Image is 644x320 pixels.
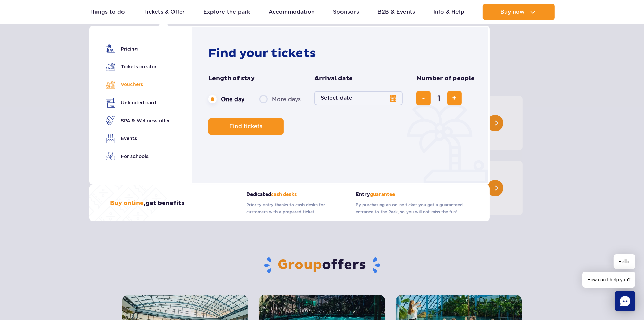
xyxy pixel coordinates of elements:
span: Length of stay [208,75,255,83]
strong: Entry [356,191,469,197]
div: Chat [615,291,635,311]
strong: Dedicated [246,191,345,197]
span: Buy online [110,199,144,207]
label: More days [259,92,301,106]
button: Select date [314,91,403,105]
button: Find tickets [208,118,284,135]
h3: , get benefits [110,199,184,208]
a: Tickets creator [106,62,170,71]
a: Events [106,134,170,143]
a: Tickets & Offer [143,4,185,20]
a: Unlimited card [106,98,170,108]
span: How can I help you? [582,272,635,288]
p: Priority entry thanks to cash desks for customers with a prepared ticket. [246,202,345,215]
span: Buy now [500,9,525,15]
a: Vouchers [106,80,170,90]
label: One day [208,92,244,106]
input: number of tickets [431,90,447,106]
p: By purchasing an online ticket you get a guaranteed entrance to the Park, so you will not miss th... [356,202,469,215]
a: Things to do [89,4,125,20]
a: Accommodation [269,4,315,20]
form: Planning your visit to Park of Poland [208,75,475,135]
a: B2B & Events [377,4,415,20]
span: Hello! [614,254,635,269]
span: cash desks [271,191,297,197]
a: Info & Help [433,4,464,20]
a: For schools [106,151,170,161]
a: Sponsors [333,4,359,20]
h2: Find your tickets [208,46,475,61]
a: SPA & Wellness offer [106,116,170,125]
button: Buy now [483,4,555,20]
span: guarantee [370,191,395,197]
button: remove ticket [416,91,431,105]
a: Explore the park [203,4,250,20]
span: Number of people [416,75,475,83]
span: Find tickets [230,123,263,130]
a: Pricing [106,44,170,54]
span: Arrival date [314,75,353,83]
button: add ticket [447,91,462,105]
